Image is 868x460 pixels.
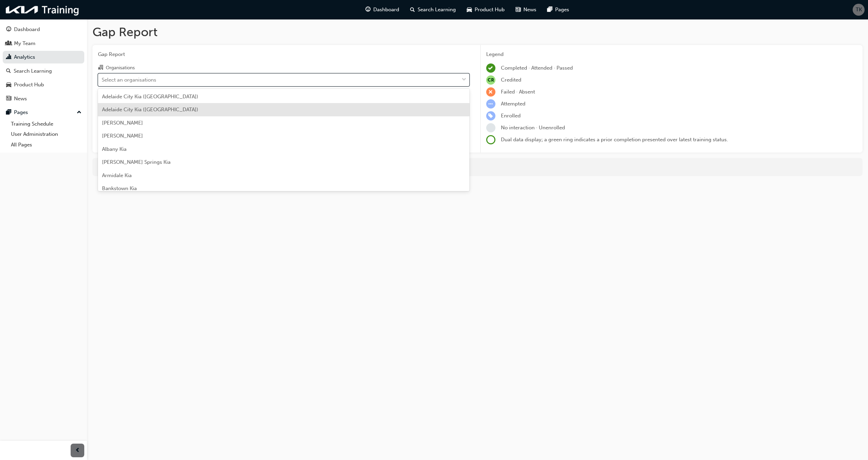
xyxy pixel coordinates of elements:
span: search-icon [6,68,11,74]
a: Product Hub [3,78,84,91]
span: [PERSON_NAME] [102,133,143,139]
span: No interaction · Unenrolled [501,125,565,131]
span: Pages [555,6,569,14]
span: guage-icon [6,27,11,33]
span: learningRecordVerb_COMPLETE-icon [486,63,495,73]
span: Dual data display; a green ring indicates a prior completion presented over latest training status. [501,136,728,143]
span: Enrolled [501,113,521,119]
a: My Team [3,37,84,50]
button: Pages [3,106,84,119]
span: Armidale Kia [102,172,132,178]
span: up-icon [77,108,82,117]
span: Bankstown Kia [102,185,137,191]
span: chart-icon [6,54,11,60]
span: News [523,6,536,14]
a: news-iconNews [510,3,542,17]
span: [PERSON_NAME] [102,120,143,126]
span: Product Hub [475,6,505,14]
a: guage-iconDashboard [360,3,405,17]
span: learningRecordVerb_NONE-icon [486,123,495,132]
img: kia-training [3,3,82,17]
div: Organisations [106,64,135,71]
span: organisation-icon [98,65,103,71]
a: pages-iconPages [542,3,575,17]
span: TK [856,6,862,14]
a: search-iconSearch Learning [405,3,461,17]
a: Analytics [3,51,84,63]
span: Attempted [501,101,525,107]
span: news-icon [516,5,521,14]
span: Adelaide City Kia ([GEOGRAPHIC_DATA]) [102,94,198,100]
span: Completed · Attended · Passed [501,65,573,71]
span: people-icon [6,41,11,47]
button: DashboardMy TeamAnalyticsSearch LearningProduct HubNews [3,22,84,106]
span: Gap Report [98,51,469,58]
a: Training Schedule [8,119,84,129]
span: Albany Kia [102,146,127,152]
span: Credited [501,77,521,83]
span: learningRecordVerb_ENROLL-icon [486,111,495,120]
div: News [14,95,27,103]
span: car-icon [6,82,11,88]
span: news-icon [6,96,11,102]
span: down-icon [462,75,466,84]
span: null-icon [486,75,495,85]
span: pages-icon [547,5,552,14]
a: car-iconProduct Hub [461,3,510,17]
button: TK [853,4,865,16]
span: Adelaide City Kia ([GEOGRAPHIC_DATA]) [102,106,198,113]
span: Search Learning [418,6,456,14]
div: Dashboard [14,26,40,33]
span: pages-icon [6,110,11,116]
span: learningRecordVerb_FAIL-icon [486,87,495,97]
span: learningRecordVerb_ATTEMPT-icon [486,99,495,109]
a: User Administration [8,129,84,140]
span: car-icon [467,5,472,14]
span: prev-icon [75,446,80,455]
div: For more in-depth analysis and data download, go to [98,163,857,171]
a: Search Learning [3,65,84,77]
span: Dashboard [373,6,399,14]
span: [PERSON_NAME] Springs Kia [102,159,171,165]
div: My Team [14,40,35,47]
div: Select an organisations [102,76,156,84]
div: Pages [14,109,28,116]
div: Product Hub [14,81,44,89]
a: All Pages [8,140,84,150]
span: guage-icon [365,5,371,14]
span: Failed · Absent [501,89,535,95]
div: Search Learning [14,67,52,75]
h1: Gap Report [92,25,863,40]
span: search-icon [410,5,415,14]
a: News [3,92,84,105]
a: Dashboard [3,23,84,36]
div: Legend [486,51,857,58]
